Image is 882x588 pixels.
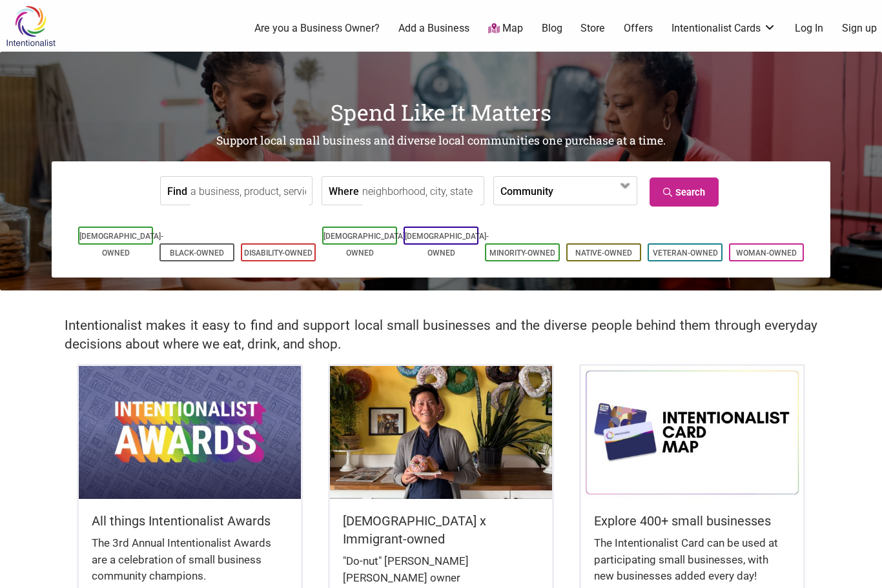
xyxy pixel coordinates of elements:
[343,512,539,548] h5: [DEMOGRAPHIC_DATA] x Immigrant-owned
[362,177,480,206] input: neighborhood, city, state
[488,21,523,36] a: Map
[92,512,288,530] h5: All things Intentionalist Awards
[672,21,776,35] a: Intentionalist Cards
[405,232,489,258] a: [DEMOGRAPHIC_DATA]-Owned
[244,248,313,258] a: Disability-Owned
[795,21,823,35] a: Log In
[594,512,790,530] h5: Explore 400+ small businesses
[581,366,803,499] img: Intentionalist Card Map
[580,21,605,35] a: Store
[254,21,380,35] a: Are you a Business Owner?
[329,177,359,205] label: Where
[489,248,555,258] a: Minority-Owned
[736,248,797,258] a: Woman-Owned
[79,232,163,258] a: [DEMOGRAPHIC_DATA]-Owned
[542,21,562,35] a: Blog
[323,232,407,258] a: [DEMOGRAPHIC_DATA]-Owned
[650,177,719,207] a: Search
[79,366,301,499] img: Intentionalist Awards
[653,248,718,258] a: Veteran-Owned
[167,177,187,205] label: Find
[575,248,632,258] a: Native-Owned
[842,21,877,35] a: Sign up
[398,21,469,35] a: Add a Business
[65,316,817,354] h2: Intentionalist makes it easy to find and support local small businesses and the diverse people be...
[500,177,553,205] label: Community
[624,21,653,35] a: Offers
[190,177,309,206] input: a business, product, service
[330,366,552,499] img: King Donuts - Hong Chhuor
[170,248,224,258] a: Black-Owned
